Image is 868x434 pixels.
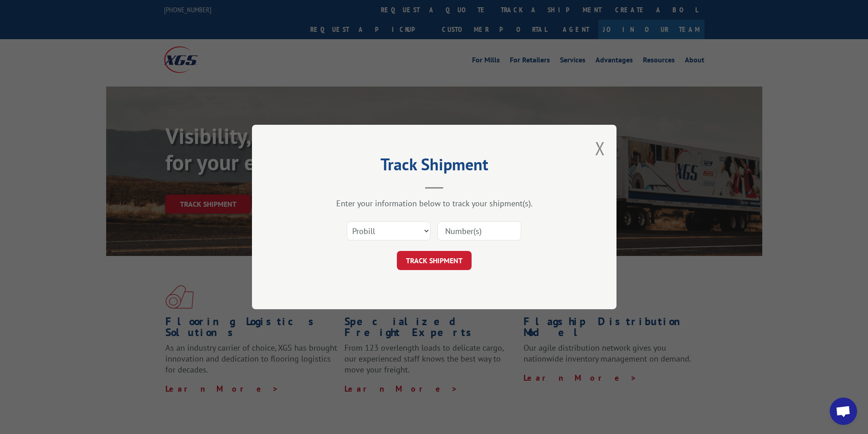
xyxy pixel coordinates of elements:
[397,251,472,270] button: TRACK SHIPMENT
[437,221,521,240] input: Number(s)
[595,136,605,160] button: Close modal
[298,198,571,209] div: Enter your information below to track your shipment(s).
[830,398,857,425] div: Open chat
[298,158,571,175] h2: Track Shipment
